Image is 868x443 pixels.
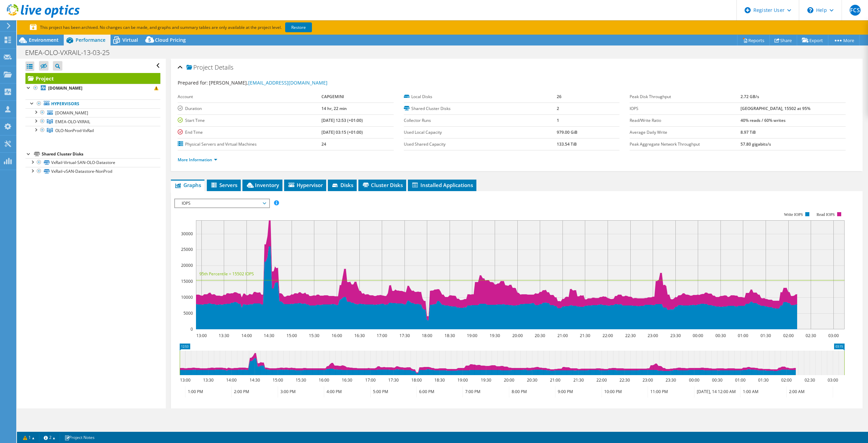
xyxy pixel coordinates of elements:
[365,377,376,383] text: 17:00
[29,37,59,43] span: Environment
[203,377,214,383] text: 13:30
[404,93,557,100] label: Local Disks
[181,231,193,237] text: 30000
[155,37,186,43] span: Cloud Pricing
[828,35,860,45] a: More
[178,129,321,136] label: End Time
[76,37,105,43] span: Performance
[490,333,500,338] text: 19:30
[399,333,410,338] text: 17:30
[603,333,613,338] text: 22:00
[411,182,473,188] span: Installed Applications
[209,79,328,86] span: [PERSON_NAME],
[248,79,328,86] a: [EMAIL_ADDRESS][DOMAIN_NAME]
[550,377,560,383] text: 21:00
[805,377,815,383] text: 02:30
[226,377,237,383] text: 14:00
[625,333,636,338] text: 22:30
[741,106,810,111] b: [GEOGRAPHIC_DATA], 15502 at 95%
[741,129,756,135] b: 8.97 TiB
[850,5,861,16] span: FCS
[25,73,160,84] a: Project
[630,93,741,100] label: Peak Disk Throughput
[25,158,160,167] a: VxRail-Virtual-SAN-OLO-Datastore
[25,84,160,93] a: [DOMAIN_NAME]
[178,141,321,148] label: Physical Servers and Virtual Machines
[596,377,607,383] text: 22:00
[178,199,265,207] span: IOPS
[181,262,193,268] text: 20000
[670,333,681,338] text: 23:30
[738,333,748,338] text: 01:00
[22,49,120,56] h1: EMEA-OLO-VXRAIL-13-03-25
[55,110,88,116] span: [DOMAIN_NAME]
[797,35,828,45] a: Export
[264,333,274,338] text: 14:30
[648,333,658,338] text: 23:00
[535,333,545,338] text: 20:30
[557,117,559,123] b: 1
[630,105,741,112] label: IOPS
[619,377,630,383] text: 22:30
[445,333,455,338] text: 18:30
[557,94,561,99] b: 26
[806,333,816,338] text: 02:30
[781,377,792,383] text: 02:00
[404,129,557,136] label: Used Local Capacity
[287,333,297,338] text: 15:00
[666,377,676,383] text: 23:30
[512,333,523,338] text: 20:00
[180,377,191,383] text: 13:00
[527,377,537,383] text: 20:30
[557,333,568,338] text: 21:00
[25,117,160,126] a: EMEA-OLO-VXRAIL
[434,377,445,383] text: 18:30
[783,333,794,338] text: 02:00
[712,377,723,383] text: 00:30
[741,141,771,147] b: 57.80 gigabits/s
[737,35,770,45] a: Reports
[174,182,201,188] span: Graphs
[404,117,557,124] label: Collector Runs
[735,377,746,383] text: 01:00
[331,182,353,188] span: Disks
[689,377,699,383] text: 00:00
[404,141,557,148] label: Used Shared Capacity
[48,85,82,91] b: [DOMAIN_NAME]
[296,377,306,383] text: 15:30
[178,105,321,112] label: Duration
[199,271,254,277] text: 95th Percentile = 15502 IOPS
[630,117,741,124] label: Read/Write Ratio
[178,79,208,86] label: Prepared for:
[422,333,432,338] text: 18:00
[39,433,60,442] a: 2
[25,108,160,117] a: [DOMAIN_NAME]
[404,105,557,112] label: Shared Cluster Disks
[557,106,559,111] b: 2
[181,246,193,252] text: 25000
[55,128,94,133] span: OLO-NonProd-VxRail
[25,167,160,176] a: VxRail-vSAN-Datastore-NonProd
[181,278,193,284] text: 15000
[196,333,207,338] text: 13:00
[183,310,193,316] text: 5000
[761,333,771,338] text: 01:30
[481,377,491,383] text: 19:30
[42,150,160,158] div: Shared Cluster Disks
[219,333,229,338] text: 13:30
[817,212,835,217] text: Read IOPS
[18,433,39,442] a: 1
[741,117,786,123] b: 40% reads / 60% writes
[693,333,703,338] text: 00:00
[215,63,233,71] span: Details
[178,93,321,100] label: Account
[288,182,323,188] span: Hypervisor
[715,333,726,338] text: 00:30
[55,119,90,125] span: EMEA-OLO-VXRAIL
[210,182,237,188] span: Servers
[321,117,363,123] b: [DATE] 12:53 (+01:00)
[828,377,838,383] text: 03:00
[309,333,319,338] text: 15:30
[630,129,741,136] label: Average Daily Write
[273,377,283,383] text: 15:00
